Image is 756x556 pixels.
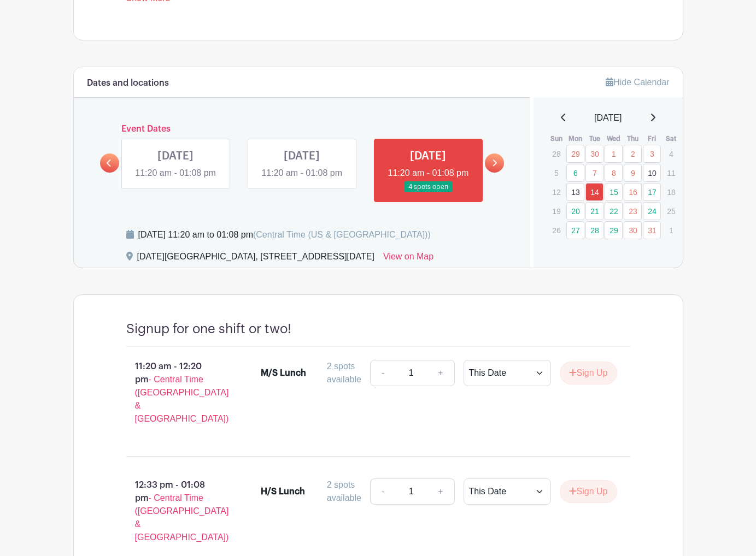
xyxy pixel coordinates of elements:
span: (Central Time (US & [GEOGRAPHIC_DATA])) [253,230,431,239]
span: - Central Time ([GEOGRAPHIC_DATA] & [GEOGRAPHIC_DATA]) [135,375,229,423]
h4: Signup for one shift or two! [126,321,291,337]
a: + [427,360,454,386]
h6: Dates and locations [87,78,169,88]
a: 21 [585,202,603,220]
a: View on Map [383,250,433,268]
a: 30 [585,145,603,163]
a: 27 [566,221,584,239]
a: 23 [624,202,642,220]
a: 10 [643,164,661,182]
a: - [370,360,395,386]
th: Fri [642,133,661,144]
div: H/S Lunch [261,485,305,498]
button: Sign Up [560,480,617,503]
a: 13 [566,183,584,201]
a: 28 [585,221,603,239]
a: 2 [624,145,642,163]
a: 14 [585,183,603,201]
a: 8 [605,164,623,182]
th: Wed [604,133,623,144]
th: Sat [661,133,681,144]
p: 12:33 pm - 01:08 pm [109,474,244,548]
a: 22 [605,202,623,220]
a: 31 [643,221,661,239]
p: 25 [662,203,680,220]
a: 6 [566,164,584,182]
a: 9 [624,164,642,182]
th: Mon [566,133,585,144]
a: 1 [605,145,623,163]
a: 30 [624,221,642,239]
p: 11:20 am - 12:20 pm [109,356,244,430]
p: 18 [662,184,680,200]
a: - [370,478,395,505]
th: Thu [623,133,642,144]
span: - Central Time ([GEOGRAPHIC_DATA] & [GEOGRAPHIC_DATA]) [135,493,229,542]
div: 2 spots available [327,360,361,386]
div: 2 spots available [327,478,361,505]
th: Tue [585,133,604,144]
a: 3 [643,145,661,163]
div: [DATE][GEOGRAPHIC_DATA], [STREET_ADDRESS][DATE] [137,250,374,268]
a: + [427,478,454,505]
p: 11 [662,164,680,181]
th: Sun [547,133,566,144]
div: M/S Lunch [261,366,306,380]
a: 20 [566,202,584,220]
a: 29 [566,145,584,163]
p: 5 [547,164,565,181]
p: 4 [662,145,680,162]
p: 28 [547,145,565,162]
a: 24 [643,202,661,220]
div: [DATE] 11:20 am to 01:08 pm [138,228,431,241]
p: 12 [547,184,565,200]
a: 29 [605,221,623,239]
h6: Event Dates [119,124,485,134]
button: Sign Up [560,362,617,385]
p: 1 [662,222,680,239]
p: 26 [547,222,565,239]
p: 19 [547,203,565,220]
span: [DATE] [594,111,622,125]
a: 7 [585,164,603,182]
a: Hide Calendar [606,78,669,87]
